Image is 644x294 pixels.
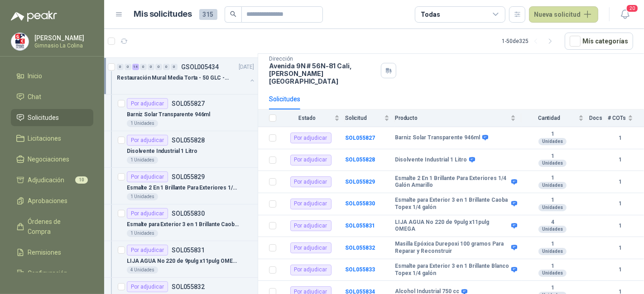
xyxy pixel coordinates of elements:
[104,95,258,131] a: Por adjudicarSOL055827Barniz Solar Transparente 946ml1 Unidades
[282,115,332,121] span: Estado
[538,182,567,189] div: Unidades
[538,226,567,233] div: Unidades
[529,6,598,23] button: Nueva solicitud
[34,35,91,41] p: [PERSON_NAME]
[172,137,205,143] p: SOL055828
[345,135,375,141] a: SOL055827
[11,109,93,126] a: Solicitudes
[345,156,375,163] a: SOL055828
[395,134,480,142] b: Barniz Solar Transparente 946ml
[127,120,158,127] div: 1 Unidades
[172,210,205,217] p: SOL055830
[521,241,584,248] b: 1
[395,219,509,233] b: LIJA AGUA No 220 de 9pulg x11pulg OMEGA
[127,266,158,274] div: 4 Unidades
[127,245,168,256] div: Por adjudicar
[104,241,258,278] a: Por adjudicarSOL055831LIJA AGUA No 220 de 9pulg x11pulg OMEGA4 Unidades
[127,257,240,266] p: LIJA AGUA No 220 de 9pulg x11pulg OMEGA
[395,109,521,127] th: Producto
[28,247,62,257] span: Remisiones
[127,147,197,156] p: Disolvente Industrial 1 Litro
[345,245,375,251] a: SOL055832
[172,284,205,290] p: SOL055832
[290,199,332,209] div: Por adjudicar
[75,176,88,184] span: 10
[608,266,633,274] b: 1
[11,11,57,22] img: Logo peakr
[127,208,168,219] div: Por adjudicar
[11,130,93,147] a: Licitaciones
[127,220,240,229] p: Esmalte para Exterior 3 en 1 Brillante Caoba Topex 1/4 galón
[28,133,62,143] span: Licitaciones
[171,64,178,70] div: 0
[626,4,639,13] span: 20
[239,63,254,71] p: [DATE]
[125,64,131,70] div: 0
[199,9,217,20] span: 315
[269,56,377,62] p: Dirección
[28,71,43,81] span: Inicio
[345,266,375,273] a: SOL055833
[163,64,170,70] div: 0
[269,62,377,85] p: Avenida 9N # 56N-81 Cali , [PERSON_NAME][GEOGRAPHIC_DATA]
[11,88,93,105] a: Chat
[395,175,509,189] b: Esmalte 2 En 1 Brillante Para Exteriores 1/4 Galón Amarillo
[345,179,375,185] a: SOL055829
[104,168,258,204] a: Por adjudicarSOL055829Esmalte 2 En 1 Brillante Para Exteriores 1/4 Galón Amarillo1 Unidades
[395,241,509,255] b: Masilla Epóxica Durepoxi 100 gramos Para Reparar y Reconstruir
[127,230,158,237] div: 1 Unidades
[608,222,633,230] b: 1
[28,92,42,102] span: Chat
[538,204,567,211] div: Unidades
[290,265,332,275] div: Por adjudicar
[28,268,68,278] span: Configuración
[538,160,567,167] div: Unidades
[538,248,567,255] div: Unidades
[11,67,93,85] a: Inicio
[290,220,332,231] div: Por adjudicar
[172,100,205,107] p: SOL055827
[28,154,70,164] span: Negociaciones
[11,265,93,282] a: Configuración
[127,184,240,192] p: Esmalte 2 En 1 Brillante Para Exteriores 1/4 Galón Amarillo
[11,192,93,209] a: Aprobaciones
[345,109,395,127] th: Solicitud
[395,263,509,277] b: Esmalte para Exterior 3 en 1 Brillante Blanco Topex 1/4 galón
[521,285,584,292] b: 1
[117,74,230,82] p: Restauración Mural Media Torta - 50 GLC - URGENTE
[502,34,557,48] div: 1 - 50 de 325
[127,98,168,109] div: Por adjudicar
[172,174,205,180] p: SOL055829
[521,197,584,204] b: 1
[608,134,633,142] b: 1
[290,242,332,253] div: Por adjudicar
[28,113,59,123] span: Solicitudes
[345,223,375,229] b: SOL055831
[282,109,345,127] th: Estado
[269,94,300,104] div: Solicitudes
[290,176,332,187] div: Por adjudicar
[395,156,467,164] b: Disolvente Industrial 1 Litro
[28,196,68,206] span: Aprobaciones
[395,197,509,211] b: Esmalte para Exterior 3 en 1 Brillante Caoba Topex 1/4 galón
[11,213,93,240] a: Órdenes de Compra
[538,270,567,277] div: Unidades
[104,131,258,168] a: Por adjudicarSOL055828Disolvente Industrial 1 Litro1 Unidades
[127,135,168,146] div: Por adjudicar
[140,64,147,70] div: 0
[608,156,633,164] b: 1
[521,131,584,138] b: 1
[608,115,626,121] span: # COTs
[132,64,139,70] div: 14
[172,247,205,253] p: SOL055831
[290,155,332,166] div: Por adjudicar
[345,115,382,121] span: Solicitud
[28,175,65,185] span: Adjudicación
[345,200,375,207] a: SOL055830
[608,178,633,186] b: 1
[538,138,567,145] div: Unidades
